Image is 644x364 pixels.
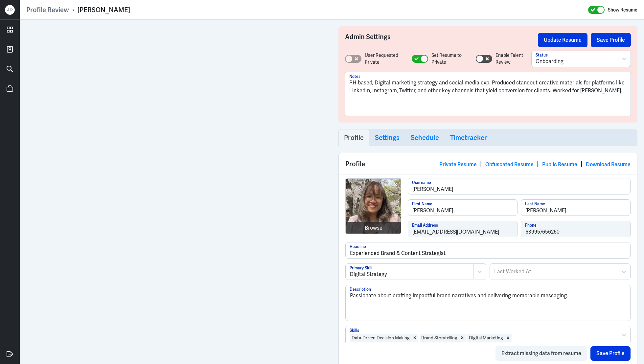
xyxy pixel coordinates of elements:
[350,334,411,342] div: Data-Driven Decision Making
[495,346,587,361] button: Extract missing data from resume
[345,33,538,47] h3: Admin Settings
[346,285,630,321] textarea: Passionate about crafting impactful brand narratives and delivering memorable messaging.
[365,52,405,66] label: User Requested Private
[408,221,517,237] input: Email Address
[344,134,364,142] h3: Profile
[419,333,467,342] div: Brand StorytellingRemove Brand Storytelling
[467,333,512,342] div: Digital MarketingRemove Digital Marketing
[346,179,401,234] img: Screenshot_2025-10-03_at_11.32.54.jpg
[411,134,439,142] h3: Schedule
[495,52,531,66] label: Enable Talent Review
[375,134,400,142] h3: Settings
[450,134,487,142] h3: Timetracker
[339,153,637,174] div: Profile
[521,200,630,216] input: Last Name
[346,242,630,258] input: Headline
[69,6,78,14] p: ›
[459,334,466,342] div: Remove Brand Storytelling
[420,334,459,342] div: Brand Storytelling
[26,6,69,14] a: Profile Review
[349,79,627,95] p: PH based; Digital marketing strategy and social media exp. Produced standout creative materials f...
[538,33,587,47] button: Update Resume
[365,224,382,232] div: Browse
[542,161,577,168] a: Public Resume
[439,161,477,168] a: Private Resume
[26,26,325,357] iframe: To enrich screen reader interactions, please activate Accessibility in Grammarly extension settings
[485,161,534,168] a: Obfuscated Resume
[591,33,631,47] button: Save Profile
[608,6,637,14] label: Show Resume
[586,161,631,168] a: Download Resume
[467,334,504,342] div: Digital Marketing
[78,6,130,14] div: [PERSON_NAME]
[349,333,419,342] div: Data-Driven Decision MakingRemove Data-Driven Decision Making
[504,334,512,342] div: Remove Digital Marketing
[408,178,630,194] input: Username
[590,346,631,361] button: Save Profile
[431,52,469,66] label: Set Resume to Private
[439,159,631,169] div: | | |
[408,200,517,216] input: First Name
[411,334,418,342] div: Remove Data-Driven Decision Making
[5,5,15,15] div: J D
[521,221,630,237] input: Phone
